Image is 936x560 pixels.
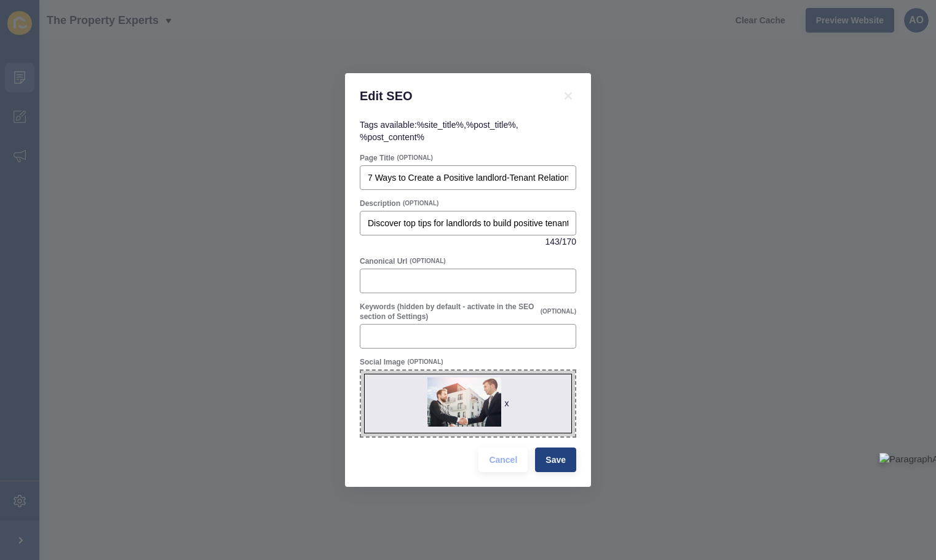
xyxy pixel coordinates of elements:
[360,153,394,163] label: Page Title
[562,235,576,248] span: 170
[360,88,545,104] h1: Edit SEO
[560,235,562,248] span: /
[489,454,517,466] span: Cancel
[541,307,576,316] span: (OPTIONAL)
[360,132,424,142] code: %post_content%
[545,454,566,466] span: Save
[535,448,576,472] button: Save
[360,120,518,142] span: Tags available: , ,
[403,199,438,208] span: (OPTIONAL)
[397,154,432,162] span: (OPTIONAL)
[504,397,509,409] div: x
[478,448,528,472] button: Cancel
[466,120,516,130] code: %post_title%
[360,302,538,321] label: Keywords (hidden by default - activate in the SEO section of Settings)
[410,257,445,266] span: (OPTIONAL)
[360,357,405,367] label: Social Image
[417,120,464,130] code: %site_title%
[545,235,559,248] span: 143
[360,199,400,208] label: Description
[407,358,443,366] span: (OPTIONAL)
[360,256,407,266] label: Canonical Url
